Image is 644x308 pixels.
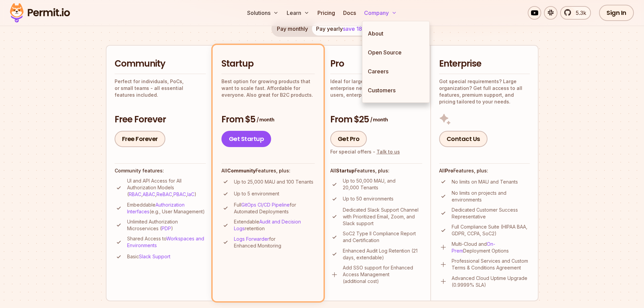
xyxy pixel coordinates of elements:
p: No limits on projects and environments [452,190,530,203]
a: Pricing [315,6,338,20]
h3: From $25 [330,114,422,126]
a: ABAC [143,191,155,197]
strong: Community [227,168,256,173]
span: 5.3k [572,9,586,17]
a: Free Forever [115,131,165,147]
button: Pay monthly [273,22,312,35]
a: Talk to us [377,149,400,155]
p: for Enhanced Monitoring [234,236,315,249]
a: IaC [187,191,194,197]
span: / month [370,116,388,123]
p: Enhanced Audit Log Retention (21 days, extendable) [343,247,422,261]
a: Careers [362,62,429,81]
strong: Pro [445,168,453,173]
a: About [362,24,429,43]
h4: All Features, plus: [439,167,530,174]
p: Got special requirements? Large organization? Get full access to all features, premium support, a... [439,78,530,105]
h2: Pro [330,58,422,70]
a: Docs [340,6,359,20]
a: Contact Us [439,131,487,147]
h4: All Features, plus: [221,167,315,174]
p: Up to 50,000 MAU, and 20,000 Tenants [343,177,422,191]
p: Up to 5 environment [234,190,279,197]
p: Embeddable (e.g., User Management) [127,202,206,215]
a: PDP [162,226,171,231]
p: Full Compliance Suite (HIPAA BAA, GDPR, CCPA, SoC2) [452,223,530,237]
img: Permit logo [7,1,73,24]
a: Open Source [362,43,429,62]
a: Logs Forwarder [234,236,269,242]
span: / month [257,116,274,123]
p: Multi-Cloud and Deployment Options [452,241,530,254]
p: SoC2 Type II Compliance Report and Certification [343,230,422,244]
p: Full for Automated Deployments [234,202,315,215]
p: Ideal for larger applications with enterprise needs. Pay only for active users, enterprise featur... [330,78,422,98]
button: Company [361,6,400,20]
a: Get Startup [221,131,271,147]
strong: Startup [336,168,355,173]
p: Advanced Cloud Uptime Upgrade (0.9999% SLA) [452,275,530,288]
h2: Enterprise [439,58,530,70]
a: On-Prem [452,241,495,254]
p: UI and API Access for All Authorization Models ( , , , , ) [127,177,206,198]
button: Learn [284,6,312,20]
a: Audit and Decision Logs [234,219,301,231]
a: Slack Support [139,254,170,259]
p: Shared Access to [127,235,206,249]
h2: Community [115,58,206,70]
a: Authorization Interfaces [127,202,185,214]
a: Get Pro [330,131,367,147]
p: Up to 50 environments [343,195,393,202]
h3: Free Forever [115,114,206,126]
p: Add SSO support for Enhanced Access Management (additional cost) [343,264,422,285]
p: Up to 25,000 MAU and 100 Tenants [234,179,313,185]
p: Basic [127,253,170,260]
a: Sign In [599,5,634,21]
p: Perfect for individuals, PoCs, or small teams - all essential features included. [115,78,206,98]
p: Best option for growing products that want to scale fast. Affordable for everyone. Also great for... [221,78,315,98]
a: GitOps CI/CD Pipeline [241,202,290,208]
a: 5.3k [560,6,591,20]
a: ReBAC [157,191,172,197]
h4: Community features: [115,167,206,174]
h3: From $5 [221,114,315,126]
button: Solutions [244,6,281,20]
p: Dedicated Slack Support Channel with Prioritized Email, Zoom, and Slack support [343,207,422,227]
a: RBAC [129,191,141,197]
p: Dedicated Customer Success Representative [452,207,530,220]
p: Professional Services and Custom Terms & Conditions Agreement [452,258,530,271]
h4: All Features, plus: [330,167,422,174]
p: No limits on MAU and Tenants [452,179,518,185]
p: Extendable retention [234,218,315,232]
a: PBAC [173,191,186,197]
div: For special offers - [330,148,400,155]
a: Customers [362,81,429,100]
h2: Startup [221,58,315,70]
p: Unlimited Authorization Microservices ( ) [127,218,206,232]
